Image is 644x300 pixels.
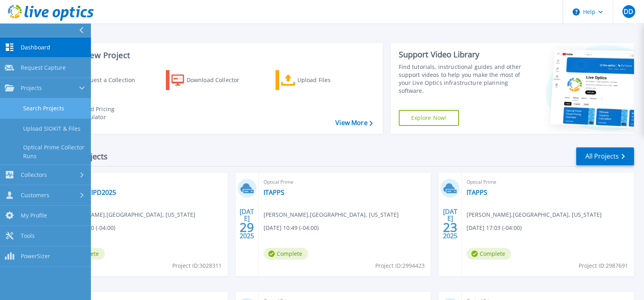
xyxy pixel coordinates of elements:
span: [DATE] 10:49 (-04:00) [264,224,319,232]
a: View More [335,119,372,127]
span: Tools [21,232,35,239]
a: Upload Files [276,70,364,90]
span: Complete [467,248,511,260]
span: Optical Prime [467,178,629,186]
span: PowerSizer [21,253,50,260]
a: ITAPPS [264,188,284,196]
span: [PERSON_NAME] , [GEOGRAPHIC_DATA], [US_STATE] [60,210,195,219]
a: Download Collector [166,70,255,90]
span: Project ID: 3028311 [172,261,222,270]
span: My Profile [21,212,47,219]
span: Project ID: 2987691 [579,261,628,270]
span: Optical Prime [264,178,426,186]
span: Projects [21,84,42,92]
a: Request a Collection [57,70,146,90]
span: [DATE] 17:03 (-04:00) [467,224,522,232]
div: [DATE] 2025 [239,209,254,238]
a: Explore Now! [399,110,459,126]
span: Complete [264,248,308,260]
div: Find tutorials, instructional guides and other support videos to help you make the most of your L... [399,63,522,95]
a: Cloud Pricing Calculator [57,103,146,123]
span: Collectors [21,171,47,178]
div: Support Video Library [399,49,522,60]
span: Dashboard [21,44,50,51]
span: Project ID: 2994423 [375,261,425,270]
div: Cloud Pricing Calculator [78,105,142,121]
span: Optical Prime [60,178,223,186]
span: Customers [21,192,49,199]
h3: Start a New Project [57,51,372,60]
span: [PERSON_NAME] , [GEOGRAPHIC_DATA], [US_STATE] [264,210,399,219]
div: Upload Files [297,72,361,88]
div: [DATE] 2025 [443,209,458,238]
a: ITAPPS [467,188,487,196]
span: Request Capture [21,64,66,71]
span: 29 [240,224,254,231]
span: [PERSON_NAME] , [GEOGRAPHIC_DATA], [US_STATE] [467,210,602,219]
div: Request a Collection [79,72,143,88]
span: DD [624,8,633,15]
span: 23 [443,224,457,231]
a: All Projects [576,147,634,165]
div: Download Collector [187,72,250,88]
